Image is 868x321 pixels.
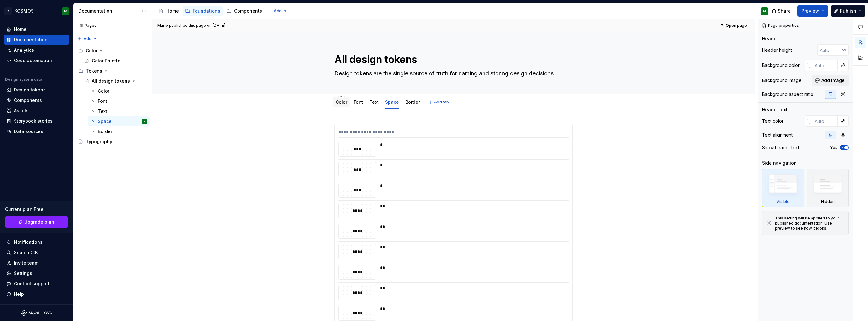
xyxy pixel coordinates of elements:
a: Border [405,99,420,105]
div: Text [367,95,381,108]
textarea: All design tokens [333,52,572,67]
div: All design tokens [92,78,130,84]
div: Page tree [76,46,150,147]
a: Documentation [4,35,69,45]
a: Font [354,99,363,105]
div: This setting will be applied to your published documentation. Use preview to see how it looks. [775,216,845,231]
button: Preview [797,5,828,17]
div: Hidden [807,169,849,207]
input: Auto [817,44,842,56]
div: M [763,9,766,14]
div: Typography [86,138,112,145]
div: Documentation [14,37,48,43]
div: Color [76,46,150,56]
a: Border [88,126,150,137]
a: Home [156,6,181,16]
div: Visible [762,169,804,207]
a: Invite team [4,258,69,268]
button: Add [266,7,290,15]
div: Page tree [156,5,265,17]
div: Text color [762,118,783,124]
span: Add image [821,77,845,84]
a: Design tokens [4,85,69,95]
div: Settings [14,270,32,277]
div: Design tokens [14,87,46,93]
a: Open page [718,21,750,30]
div: Foundations [193,8,220,14]
button: XKOSMOSM [1,4,72,18]
a: Color [336,99,347,105]
div: Contact support [14,281,50,287]
div: Pages [76,23,97,28]
div: Storybook stories [14,118,53,124]
span: Open page [726,23,747,28]
a: Home [4,24,69,34]
a: Foundations [183,6,223,16]
div: Text alignment [762,132,793,138]
div: Visible [777,199,789,204]
div: Background image [762,77,801,84]
span: Add [84,36,91,41]
div: Color [98,88,109,94]
div: Tokens [76,66,150,76]
button: Share [769,5,795,17]
span: Publish [840,8,856,14]
div: Code automation [14,57,52,64]
button: Contact support [4,279,69,289]
div: Border [403,95,422,108]
div: KOSMOS [15,8,34,14]
div: Tokens [86,68,102,74]
div: Space [98,118,112,125]
a: SpaceM [88,116,150,126]
span: Mario [157,23,168,28]
button: Search ⌘K [4,248,69,258]
div: Assets [14,108,29,114]
div: Side navigation [762,160,797,166]
div: published this page on [DATE] [169,23,225,28]
button: Notifications [4,237,69,247]
textarea: Design tokens are the single source of truth for naming and storing design decisions. [333,68,572,79]
a: Color Palette [82,56,150,66]
button: Add tab [426,98,452,107]
a: Settings [4,268,69,278]
div: Documentation [79,8,138,14]
a: Color [88,86,150,96]
p: px [842,48,846,53]
div: Font [351,95,366,108]
a: Text [369,99,379,105]
div: M [64,9,67,14]
button: Upgrade plan [5,216,68,228]
a: Text [88,106,150,116]
a: Data sources [4,126,69,137]
div: Help [14,291,24,297]
div: Font [98,98,107,104]
a: Analytics [4,45,69,55]
div: Current plan : Free [5,206,68,213]
span: Preview [801,8,819,14]
div: Header [762,36,778,42]
div: Home [14,26,26,32]
div: Data sources [14,128,43,135]
div: Search ⌘K [14,249,38,256]
button: Add image [812,75,849,86]
div: Color Palette [92,58,120,64]
a: Code automation [4,55,69,66]
div: Background color [762,62,800,68]
span: Add tab [434,100,449,105]
div: Show header text [762,144,799,151]
div: Hidden [821,199,835,204]
div: Color [86,48,97,54]
button: Publish [831,5,865,17]
a: Font [88,96,150,106]
a: All design tokens [82,76,150,86]
input: Auto [812,60,838,71]
div: Header height [762,47,792,53]
a: Storybook stories [4,116,69,126]
svg: Supernova Logo [21,310,52,316]
div: Analytics [14,47,34,53]
a: Assets [4,106,69,116]
label: Yes [830,145,837,150]
a: Components [224,6,265,16]
div: Space [383,95,402,108]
